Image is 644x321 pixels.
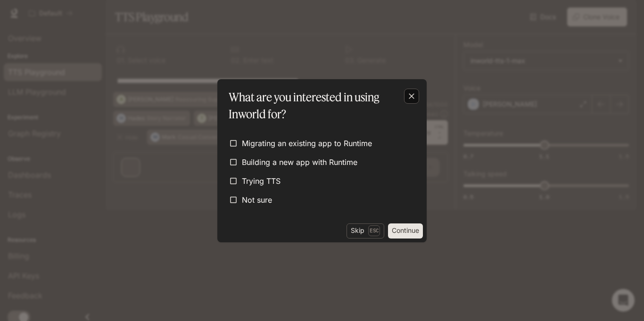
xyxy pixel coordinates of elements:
[368,225,380,236] p: Esc
[242,175,281,187] span: Trying TTS
[242,138,372,149] span: Migrating an existing app to Runtime
[347,223,384,239] button: SkipEsc
[242,156,357,168] span: Building a new app with Runtime
[242,194,272,206] span: Not sure
[388,223,423,239] button: Continue
[229,89,412,123] p: What are you interested in using Inworld for?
